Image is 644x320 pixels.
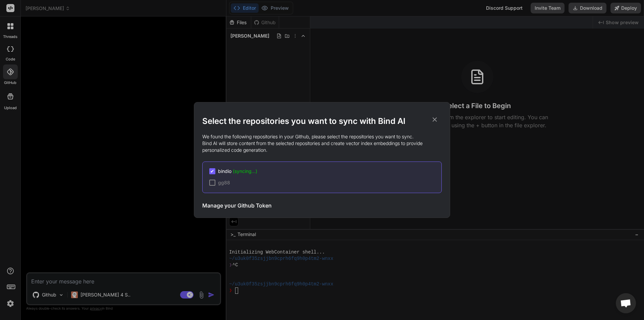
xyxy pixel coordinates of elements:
span: gg88 [218,179,230,186]
span: bindio [218,168,257,175]
h3: Manage your Github Token [202,201,272,210]
div: Открытый чат [616,293,636,313]
h2: Select the repositories you want to sync with Bind AI [202,116,442,127]
p: We found the following repositories in your Github, please select the repositories you want to sy... [202,133,442,153]
span: ✔ [210,168,214,175]
span: (syncing...) [233,168,257,174]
